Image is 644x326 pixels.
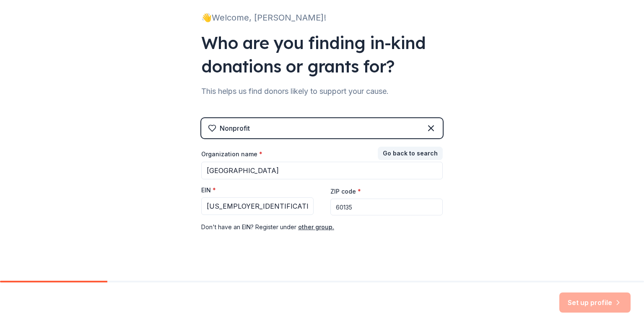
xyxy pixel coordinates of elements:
[201,85,443,98] div: This helps us find donors likely to support your cause.
[201,11,443,24] div: 👋 Welcome, [PERSON_NAME]!
[330,199,443,215] input: 12345 (U.S. only)
[330,187,361,196] label: ZIP code
[201,31,443,78] div: Who are you finding in-kind donations or grants for?
[201,222,443,232] div: Don ' t have an EIN? Register under
[201,186,216,194] label: EIN
[201,150,262,158] label: Organization name
[298,222,334,232] button: other group.
[201,162,443,179] input: American Red Cross
[201,197,314,215] input: 12-3456789
[220,123,250,133] div: Nonprofit
[378,147,443,160] button: Go back to search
